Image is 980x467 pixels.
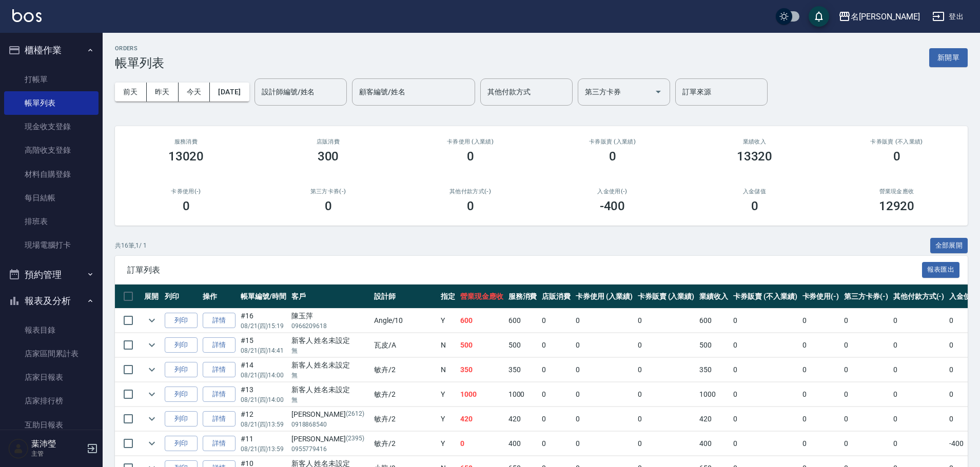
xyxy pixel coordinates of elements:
[893,149,900,164] h3: 0
[635,333,697,357] td: 0
[928,7,968,26] button: 登出
[438,432,458,456] td: Y
[539,382,573,407] td: 0
[731,432,799,456] td: 0
[127,138,245,145] h3: 服務消費
[291,360,369,371] div: 新客人 姓名未設定
[891,285,947,309] th: 其他付款方式(-)
[241,371,286,380] p: 08/21 (四) 14:00
[458,382,506,407] td: 1000
[891,407,947,431] td: 0
[809,6,829,27] button: save
[4,37,99,64] button: 櫃檯作業
[929,48,968,67] button: 新開單
[438,382,458,407] td: Y
[635,285,697,309] th: 卡券販賣 (入業績)
[539,309,573,333] td: 0
[800,358,842,382] td: 0
[4,288,99,314] button: 報表及分析
[930,238,968,254] button: 全部展開
[539,358,573,382] td: 0
[371,333,438,357] td: 瓦皮 /A
[800,432,842,456] td: 0
[371,309,438,333] td: Angle /10
[203,362,236,378] a: 詳情
[144,362,160,377] button: expand row
[635,432,697,456] td: 0
[238,309,289,333] td: #16
[291,409,369,420] div: [PERSON_NAME]
[609,149,616,164] h3: 0
[834,6,924,27] button: 名[PERSON_NAME]
[4,342,99,366] a: 店家區間累計表
[325,199,332,213] h3: 0
[635,309,697,333] td: 0
[144,337,160,353] button: expand row
[697,382,731,407] td: 1000
[838,188,955,195] h2: 營業現金應收
[371,407,438,431] td: 敏卉 /2
[573,407,635,431] td: 0
[203,387,236,402] a: 詳情
[506,382,540,407] td: 1000
[12,9,42,22] img: Logo
[800,285,842,309] th: 卡券使用(-)
[697,407,731,431] td: 420
[238,432,289,456] td: #11
[346,434,364,444] p: (2395)
[506,333,540,357] td: 500
[203,411,236,427] a: 詳情
[31,449,84,458] p: 主管
[127,265,922,275] span: 訂單列表
[168,149,204,164] h3: 13020
[841,309,891,333] td: 0
[891,432,947,456] td: 0
[929,52,968,62] a: 新開單
[650,84,667,100] button: Open
[238,407,289,431] td: #12
[269,138,387,145] h2: 店販消費
[291,311,369,321] div: 陳玉萍
[291,335,369,346] div: 新客人 姓名未設定
[127,188,245,195] h2: 卡券使用(-)
[922,265,960,274] a: 報表匯出
[731,333,799,357] td: 0
[411,138,529,145] h2: 卡券使用 (入業績)
[841,358,891,382] td: 0
[731,382,799,407] td: 0
[696,188,813,195] h2: 入金儲值
[696,138,813,145] h2: 業績收入
[203,313,236,329] a: 詳情
[371,285,438,309] th: 設計師
[438,309,458,333] td: Y
[458,358,506,382] td: 350
[241,444,286,454] p: 08/21 (四) 13:59
[573,285,635,309] th: 卡券使用 (入業績)
[573,333,635,357] td: 0
[554,188,671,195] h2: 入金使用(-)
[162,285,200,309] th: 列印
[506,432,540,456] td: 400
[165,337,198,353] button: 列印
[731,309,799,333] td: 0
[289,285,371,309] th: 客戶
[800,333,842,357] td: 0
[203,337,236,353] a: 詳情
[800,407,842,431] td: 0
[737,149,773,164] h3: 13320
[4,413,99,437] a: 互助日報表
[697,309,731,333] td: 600
[891,382,947,407] td: 0
[458,285,506,309] th: 營業現金應收
[241,321,286,331] p: 08/21 (四) 15:19
[4,210,99,233] a: 排班表
[635,358,697,382] td: 0
[371,382,438,407] td: 敏卉 /2
[891,309,947,333] td: 0
[4,389,99,413] a: 店家排行榜
[841,407,891,431] td: 0
[573,358,635,382] td: 0
[291,395,369,404] p: 無
[144,387,160,402] button: expand row
[4,233,99,257] a: 現場電腦打卡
